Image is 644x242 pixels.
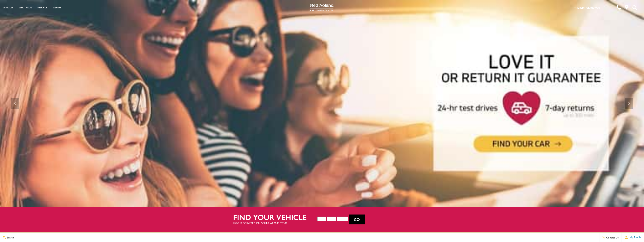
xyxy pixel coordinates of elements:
button: Go [349,215,365,225]
select: Vehicle Make [327,217,336,221]
button: Open user profile menu [622,233,644,242]
span: Search [6,235,14,239]
p: Have it delivered or pick-up at our store [233,221,317,225]
a: The Red Noland Way [574,6,600,9]
select: Vehicle Model [337,217,348,221]
h2: Find your vehicle [233,213,317,221]
select: Vehicle Year [317,217,326,221]
button: Open the search field [631,0,638,15]
span: Contact Us [605,235,619,239]
img: Red Noland Pre-Owned [310,4,334,11]
a: Red Noland Pre-Owned [310,5,334,9]
div: Previous [11,98,19,109]
div: Next [625,98,633,109]
span: My Profile [628,236,641,239]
